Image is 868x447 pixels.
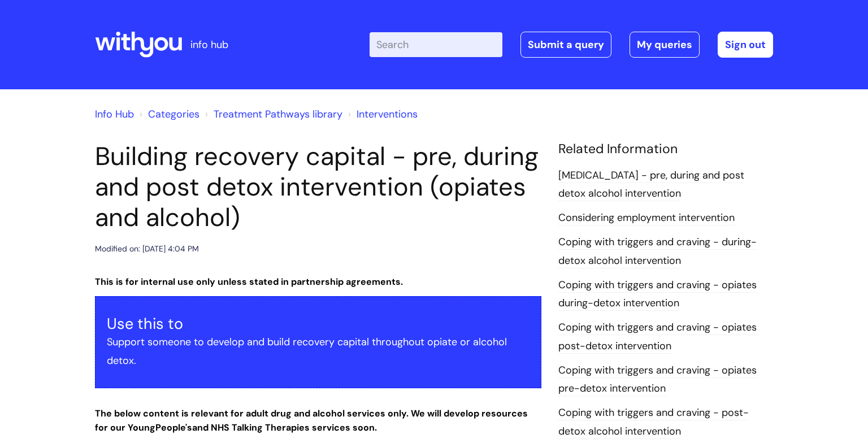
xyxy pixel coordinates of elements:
a: Interventions [357,107,418,121]
a: Treatment Pathways library [214,107,342,121]
a: Sign out [718,32,773,58]
a: Coping with triggers and craving - opiates during-detox intervention [558,278,757,311]
strong: The below content is relevant for adult drug and alcohol services only. We will develop resources... [95,407,528,433]
div: | - [370,32,773,58]
p: Support someone to develop and build recovery capital throughout opiate or alcohol detox. [107,333,530,370]
a: [MEDICAL_DATA] - pre, during and post detox alcohol intervention [558,168,744,201]
li: Solution home [137,105,199,123]
a: Info Hub [95,107,134,121]
a: Submit a query [520,32,611,58]
div: Modified on: [DATE] 4:04 PM [95,242,199,256]
h4: Related Information [558,141,773,157]
a: Considering employment intervention [558,211,735,225]
a: My queries [630,32,700,58]
li: Treatment Pathways library [202,105,342,123]
input: Search [370,32,502,57]
a: Coping with triggers and craving - during-detox alcohol intervention [558,235,757,268]
h3: Use this to [107,315,530,333]
a: Categories [148,107,199,121]
a: Coping with triggers and craving - opiates pre-detox intervention [558,363,757,396]
strong: People's [155,422,192,433]
p: info hub [190,36,228,54]
a: Coping with triggers and craving - opiates post-detox intervention [558,320,757,353]
h1: Building recovery capital - pre, during and post detox intervention (opiates and alcohol) [95,141,541,233]
a: Coping with triggers and craving - post-detox alcohol intervention [558,406,749,439]
li: Interventions [345,105,418,123]
strong: This is for internal use only unless stated in partnership agreements. [95,276,403,288]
